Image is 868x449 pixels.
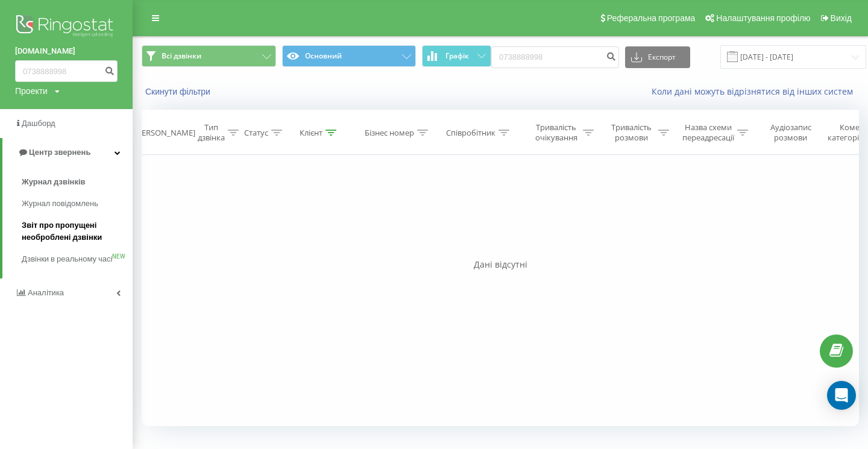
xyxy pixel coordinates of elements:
[2,138,133,167] a: Центр звернень
[162,51,201,61] span: Всі дзвінки
[445,52,469,60] span: Графік
[22,219,127,243] span: Звіт про пропущені необроблені дзвінки
[22,215,133,248] a: Звіт про пропущені необроблені дзвінки
[827,381,856,410] div: Open Intercom Messenger
[28,288,64,297] span: Аналiтика
[22,193,133,215] a: Журнал повідомлень
[22,176,86,188] span: Журнал дзвінків
[22,171,133,193] a: Журнал дзвінків
[608,122,655,143] div: Тривалість розмови
[652,86,859,97] a: Коли дані можуть відрізнятися вiд інших систем
[716,13,810,23] span: Налаштування профілю
[365,128,414,138] div: Бізнес номер
[682,122,734,143] div: Назва схеми переадресації
[134,128,195,138] div: [PERSON_NAME]
[22,253,112,265] span: Дзвінки в реальному часі
[422,45,491,67] button: Графік
[282,45,417,67] button: Основний
[142,45,276,67] button: Всі дзвінки
[142,259,859,271] div: Дані відсутні
[15,60,118,82] input: Пошук за номером
[532,122,580,143] div: Тривалість очікування
[29,148,90,157] span: Центр звернень
[22,248,133,270] a: Дзвінки в реальному часіNEW
[22,119,55,128] span: Дашборд
[15,45,118,57] a: [DOMAIN_NAME]
[244,128,268,138] div: Статус
[15,85,48,97] div: Проекти
[22,198,98,210] span: Журнал повідомлень
[625,46,690,68] button: Експорт
[831,13,852,23] span: Вихід
[142,86,216,97] button: Скинути фільтри
[300,128,322,138] div: Клієнт
[491,46,619,68] input: Пошук за номером
[607,13,696,23] span: Реферальна програма
[446,128,495,138] div: Співробітник
[198,122,225,143] div: Тип дзвінка
[15,12,118,42] img: Ringostat logo
[761,122,820,143] div: Аудіозапис розмови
